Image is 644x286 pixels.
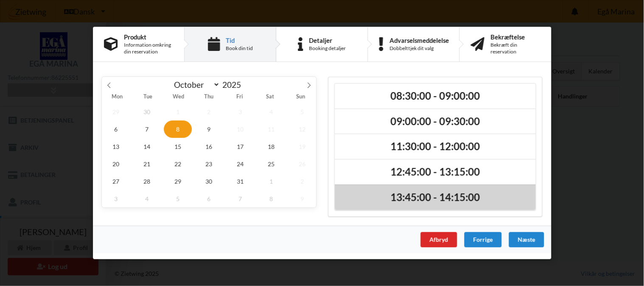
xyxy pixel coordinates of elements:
[195,173,223,190] span: October 30, 2025
[288,155,316,173] span: October 26, 2025
[195,103,223,121] span: October 2, 2025
[257,121,285,138] span: October 11, 2025
[257,173,285,190] span: November 1, 2025
[132,94,163,100] span: Tue
[225,37,253,44] div: Tid
[220,80,248,90] input: Year
[164,121,192,138] span: October 8, 2025
[341,115,530,128] h2: 09:00:00 - 09:30:00
[257,103,285,121] span: October 4, 2025
[288,190,316,207] span: November 9, 2025
[133,190,161,207] span: November 4, 2025
[257,155,285,173] span: October 25, 2025
[194,94,224,100] span: Thu
[288,121,316,138] span: October 12, 2025
[226,103,254,121] span: October 3, 2025
[255,94,285,100] span: Sat
[124,42,173,55] div: Information omkring din reservation
[226,173,254,190] span: October 31, 2025
[102,103,130,121] span: September 29, 2025
[164,138,192,155] span: October 15, 2025
[288,173,316,190] span: November 2, 2025
[226,190,254,207] span: November 7, 2025
[133,155,161,173] span: October 21, 2025
[102,155,130,173] span: October 20, 2025
[133,103,161,121] span: September 30, 2025
[389,45,449,52] div: Dobbelttjek dit valg
[102,190,130,207] span: November 3, 2025
[257,138,285,155] span: October 18, 2025
[102,94,132,100] span: Mon
[195,190,223,207] span: November 6, 2025
[164,190,192,207] span: November 5, 2025
[133,138,161,155] span: October 14, 2025
[226,121,254,138] span: October 10, 2025
[102,173,130,190] span: October 27, 2025
[288,138,316,155] span: October 19, 2025
[195,138,223,155] span: October 16, 2025
[164,155,192,173] span: October 22, 2025
[164,103,192,121] span: October 1, 2025
[341,140,530,153] h2: 11:30:00 - 12:00:00
[464,232,501,247] div: Forrige
[309,45,346,52] div: Booking detaljer
[195,121,223,138] span: October 9, 2025
[224,94,255,100] span: Fri
[420,232,457,247] div: Afbryd
[133,121,161,138] span: October 7, 2025
[285,94,316,100] span: Sun
[288,103,316,121] span: October 5, 2025
[226,138,254,155] span: October 17, 2025
[341,90,530,103] h2: 08:30:00 - 09:00:00
[491,42,540,55] div: Bekræft din reservation
[309,37,346,44] div: Detaljer
[257,190,285,207] span: November 8, 2025
[341,165,530,179] h2: 12:45:00 - 13:15:00
[389,37,449,44] div: Advarselsmeddelelse
[163,94,194,100] span: Wed
[195,155,223,173] span: October 23, 2025
[509,232,544,247] div: Næste
[102,121,130,138] span: October 6, 2025
[491,34,540,40] div: Bekræftelse
[124,34,173,40] div: Produkt
[170,79,220,90] select: Month
[226,155,254,173] span: October 24, 2025
[225,45,253,52] div: Book din tid
[164,173,192,190] span: October 29, 2025
[102,138,130,155] span: October 13, 2025
[133,173,161,190] span: October 28, 2025
[341,191,530,204] h2: 13:45:00 - 14:15:00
